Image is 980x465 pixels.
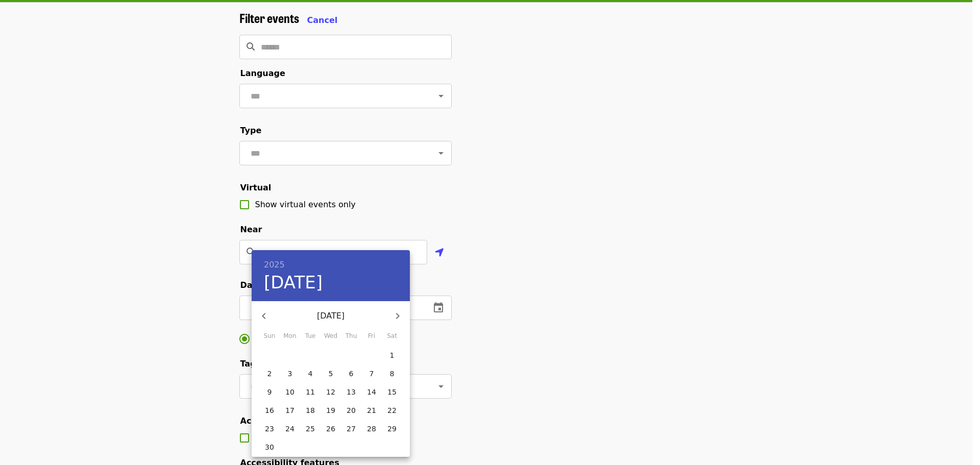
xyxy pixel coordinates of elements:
[288,369,292,379] p: 3
[383,402,401,420] button: 22
[301,365,320,383] button: 4
[383,383,401,402] button: 15
[342,383,360,402] button: 13
[260,420,279,438] button: 23
[367,405,376,415] p: 21
[383,420,401,438] button: 29
[342,402,360,420] button: 20
[362,365,381,383] button: 7
[285,387,295,397] p: 10
[390,369,395,379] p: 8
[260,402,279,420] button: 16
[322,365,340,383] button: 5
[362,331,381,341] span: Fri
[267,369,272,379] p: 2
[322,331,340,341] span: Wed
[285,405,295,415] p: 17
[322,383,340,402] button: 12
[362,402,381,420] button: 21
[347,424,356,434] p: 27
[260,438,279,457] button: 30
[308,369,313,379] p: 4
[260,331,279,341] span: Sun
[265,442,274,452] p: 30
[342,365,360,383] button: 6
[362,383,381,402] button: 14
[387,424,397,434] p: 29
[347,387,356,397] p: 13
[326,405,335,415] p: 19
[326,387,335,397] p: 12
[267,387,272,397] p: 9
[276,310,385,322] p: [DATE]
[265,424,274,434] p: 23
[387,405,397,415] p: 22
[347,405,356,415] p: 20
[383,331,401,341] span: Sat
[306,387,315,397] p: 11
[301,383,320,402] button: 11
[367,387,376,397] p: 14
[281,331,299,341] span: Mon
[260,383,279,402] button: 9
[260,365,279,383] button: 2
[281,383,299,402] button: 10
[329,369,333,379] p: 5
[370,369,374,379] p: 7
[383,365,401,383] button: 8
[390,350,395,360] p: 1
[301,420,320,438] button: 25
[281,402,299,420] button: 17
[322,420,340,438] button: 26
[387,387,397,397] p: 15
[265,405,274,415] p: 16
[285,424,295,434] p: 24
[306,405,315,415] p: 18
[301,331,320,341] span: Tue
[281,365,299,383] button: 3
[264,258,285,272] button: 2025
[326,424,335,434] p: 26
[306,424,315,434] p: 25
[342,331,360,341] span: Thu
[264,272,323,293] button: [DATE]
[281,420,299,438] button: 24
[367,424,376,434] p: 28
[322,402,340,420] button: 19
[349,369,354,379] p: 6
[342,420,360,438] button: 27
[362,420,381,438] button: 28
[301,402,320,420] button: 18
[383,347,401,365] button: 1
